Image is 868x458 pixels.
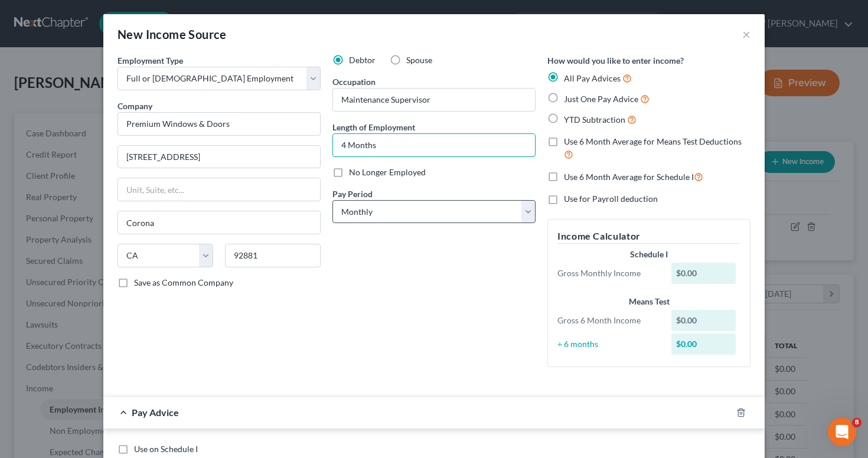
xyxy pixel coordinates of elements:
input: Enter zip... [225,244,321,267]
input: Search company by name... [118,112,321,136]
div: $0.00 [671,310,736,331]
input: Enter address... [118,146,320,168]
span: No Longer Employed [349,167,426,177]
h5: Income Calculator [557,229,740,244]
label: Length of Employment [332,121,415,133]
span: Company [118,101,152,111]
div: ÷ 6 months [552,338,665,350]
input: -- [333,89,535,111]
input: ex: 2 years [333,134,535,156]
span: 8 [852,418,862,427]
span: Pay Advice [132,407,179,418]
span: Use on Schedule I [134,444,198,454]
span: Save as Common Company [134,277,233,287]
span: YTD Subtraction [564,114,625,125]
div: Means Test [557,296,740,307]
button: × [742,27,750,41]
span: Use for Payroll deduction [564,194,658,204]
div: Gross 6 Month Income [552,315,665,326]
label: Occupation [332,76,376,88]
div: Schedule I [557,248,740,260]
label: How would you like to enter income? [547,54,684,67]
span: Just One Pay Advice [564,94,638,104]
span: Employment Type [118,55,183,66]
span: All Pay Advices [564,73,621,83]
div: New Income Source [118,26,227,42]
span: Pay Period [332,189,373,199]
div: Gross Monthly Income [552,267,665,279]
iframe: Intercom live chat [828,418,856,446]
span: Debtor [349,55,376,65]
div: $0.00 [671,333,736,355]
input: Enter city... [118,211,320,234]
input: Unit, Suite, etc... [118,178,320,201]
span: Use 6 Month Average for Schedule I [564,172,694,182]
div: $0.00 [671,263,736,284]
span: Spouse [406,55,432,65]
span: Use 6 Month Average for Means Test Deductions [564,136,742,146]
